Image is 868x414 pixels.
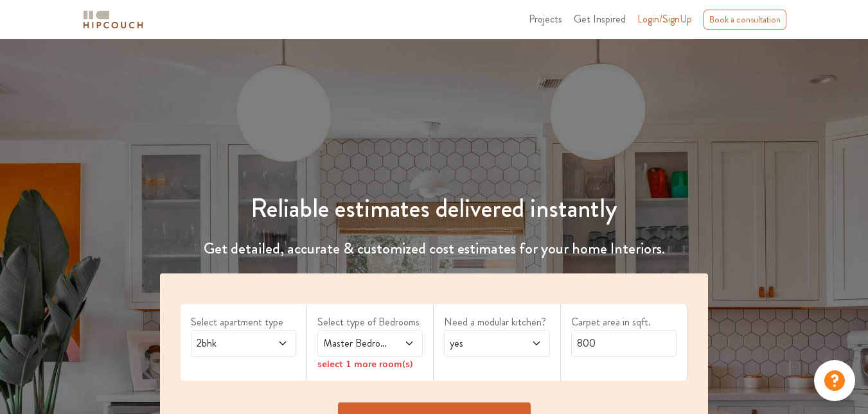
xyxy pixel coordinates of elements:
div: select 1 more room(s) [317,357,423,370]
h1: Reliable estimates delivered instantly [152,193,716,224]
label: Carpet area in sqft. [571,315,677,330]
span: Master Bedroom [321,336,391,351]
label: Select type of Bedrooms [317,315,423,330]
img: logo-horizontal.svg [81,8,145,31]
input: Enter area sqft [571,330,677,357]
span: Login/SignUp [637,12,692,26]
span: 2bhk [194,336,265,351]
span: logo-horizontal.svg [81,5,145,34]
span: yes [447,336,518,351]
span: Get Inspired [574,12,626,26]
label: Select apartment type [191,315,296,330]
span: Projects [529,12,562,26]
label: Need a modular kitchen? [444,315,549,330]
h4: Get detailed, accurate & customized cost estimates for your home Interiors. [152,239,716,258]
div: Book a consultation [704,10,786,30]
